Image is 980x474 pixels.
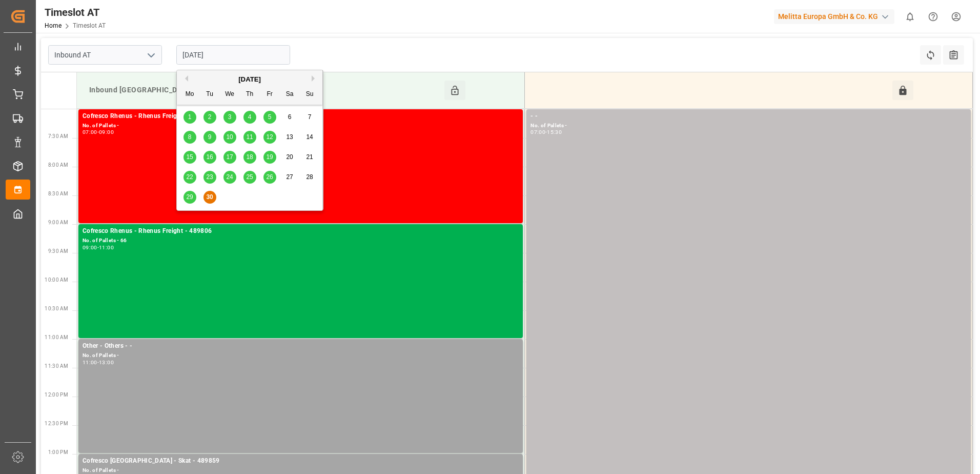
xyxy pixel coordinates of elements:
[303,131,316,144] div: Choose Sunday, September 14th, 2025
[188,133,192,141] span: 8
[48,45,162,65] input: Type to search/select
[183,111,196,124] div: Choose Monday, September 1st, 2025
[48,162,68,168] span: 8:00 AM
[303,88,316,101] div: Su
[183,151,196,164] div: Choose Monday, September 15th, 2025
[283,111,296,124] div: Choose Saturday, September 6th, 2025
[45,22,62,29] a: Home
[243,111,256,124] div: Choose Thursday, September 4th, 2025
[45,5,106,20] div: Timeslot AT
[143,47,158,63] button: open menu
[308,113,312,121] span: 7
[186,153,193,161] span: 15
[48,449,68,455] span: 1:00 PM
[48,133,68,139] span: 7:30 AM
[182,75,188,82] button: Previous Month
[83,341,519,351] div: Other - Others - -
[188,113,192,121] span: 1
[97,245,99,250] div: -
[283,88,296,101] div: Sa
[243,151,256,164] div: Choose Thursday, September 18th, 2025
[243,88,256,101] div: Th
[306,173,313,181] span: 28
[183,88,196,101] div: Mo
[45,306,68,311] span: 10:30 AM
[223,111,236,124] div: Choose Wednesday, September 3rd, 2025
[268,113,272,121] span: 5
[176,45,290,65] input: DD-MM-YYYY
[208,113,212,121] span: 2
[183,131,196,144] div: Choose Monday, September 8th, 2025
[303,111,316,124] div: Choose Sunday, September 7th, 2025
[266,173,273,181] span: 26
[286,173,293,181] span: 27
[263,131,276,144] div: Choose Friday, September 12th, 2025
[547,130,562,134] div: 15:30
[83,245,97,250] div: 09:00
[266,153,273,161] span: 19
[186,173,193,181] span: 22
[303,151,316,164] div: Choose Sunday, September 21st, 2025
[263,171,276,184] div: Choose Friday, September 26th, 2025
[203,151,216,164] div: Choose Tuesday, September 16th, 2025
[83,130,97,134] div: 07:00
[263,88,276,101] div: Fr
[45,363,68,369] span: 11:30 AM
[97,360,99,365] div: -
[206,153,213,161] span: 16
[186,193,193,201] span: 29
[83,226,519,236] div: Cofresco Rhenus - Rhenus Freight - 489806
[206,193,213,201] span: 30
[283,171,296,184] div: Choose Saturday, September 27th, 2025
[48,191,68,196] span: 8:30 AM
[83,360,97,365] div: 11:00
[312,75,318,82] button: Next Month
[223,88,236,101] div: We
[774,9,894,24] div: Melitta Europa GmbH & Co. KG
[286,153,293,161] span: 20
[180,107,320,207] div: month 2025-09
[203,111,216,124] div: Choose Tuesday, September 2nd, 2025
[203,88,216,101] div: Tu
[83,236,519,245] div: No. of Pallets - 66
[203,171,216,184] div: Choose Tuesday, September 23rd, 2025
[530,130,545,134] div: 07:00
[263,151,276,164] div: Choose Friday, September 19th, 2025
[203,191,216,204] div: Choose Tuesday, September 30th, 2025
[286,133,293,141] span: 13
[545,130,547,134] div: -
[99,245,114,250] div: 11:00
[83,351,519,360] div: No. of Pallets -
[226,153,233,161] span: 17
[263,111,276,124] div: Choose Friday, September 5th, 2025
[266,133,273,141] span: 12
[228,113,232,121] span: 3
[246,133,253,141] span: 11
[288,113,292,121] span: 6
[223,171,236,184] div: Choose Wednesday, September 24th, 2025
[223,131,236,144] div: Choose Wednesday, September 10th, 2025
[45,421,68,426] span: 12:30 PM
[899,5,922,28] button: show 0 new notifications
[45,334,68,340] span: 11:00 AM
[922,5,945,28] button: Help Center
[774,7,899,26] button: Melitta Europa GmbH & Co. KG
[303,171,316,184] div: Choose Sunday, September 28th, 2025
[99,130,114,134] div: 09:00
[83,456,519,466] div: Cofresco [GEOGRAPHIC_DATA] - Skat - 489859
[97,130,99,134] div: -
[208,133,212,141] span: 9
[283,151,296,164] div: Choose Saturday, September 20th, 2025
[246,173,253,181] span: 25
[306,133,313,141] span: 14
[177,74,322,85] div: [DATE]
[85,81,444,100] div: Inbound [GEOGRAPHIC_DATA]
[530,122,967,130] div: No. of Pallets -
[226,173,233,181] span: 24
[48,248,68,254] span: 9:30 AM
[45,277,68,283] span: 10:00 AM
[530,111,967,122] div: - -
[48,220,68,225] span: 9:00 AM
[223,151,236,164] div: Choose Wednesday, September 17th, 2025
[83,111,519,122] div: Cofresco Rhenus - Rhenus Freight - 489858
